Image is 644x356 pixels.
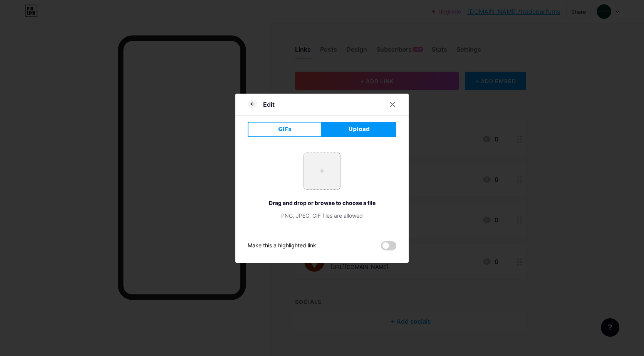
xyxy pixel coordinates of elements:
[349,125,370,133] span: Upload
[322,122,396,137] button: Upload
[248,122,322,137] button: GIFs
[278,125,292,133] span: GIFs
[248,241,316,250] div: Make this a highlighted link
[248,212,396,220] div: PNG, JPEG, GIF files are allowed
[248,199,396,207] div: Drag and drop or browse to choose a file
[263,100,275,109] div: Edit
